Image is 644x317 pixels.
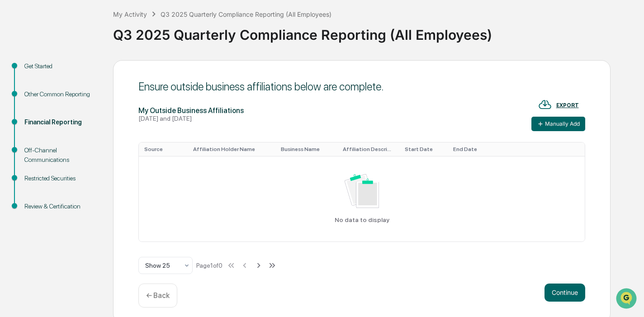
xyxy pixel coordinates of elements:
[615,287,639,312] iframe: Open customer support
[9,69,25,85] img: 1746055101610-c473b297-6a78-478c-a979-82029cc54cd1
[64,153,109,160] a: Powered byPylon
[24,202,99,211] div: Review & Certification
[531,117,585,131] button: Manually Add
[196,262,223,269] div: Page 1 of 0
[345,174,379,208] img: No data available
[335,216,389,223] p: No data to display
[5,128,61,144] a: 🔎Data Lookup
[9,115,16,122] div: 🖐️
[113,19,639,43] div: Q3 2025 Quarterly Compliance Reporting (All Employees)
[337,142,399,156] th: Affiliation Description
[188,142,276,156] th: Affiliation Holder Name
[275,142,337,156] th: Business Name
[24,118,99,127] div: Financial Reporting
[545,284,585,302] button: Continue
[5,110,62,127] a: 🖐️Preclearance
[18,114,58,123] span: Preclearance
[24,62,99,71] div: Get Started
[75,114,112,123] span: Attestations
[24,90,99,99] div: Other Common Reporting
[556,102,579,109] div: EXPORT
[24,146,99,165] div: Off-Channel Communications
[538,98,552,111] img: EXPORT
[62,110,116,127] a: 🗄️Attestations
[138,80,585,93] div: Ensure outside business affiliations below are complete.
[448,142,497,156] th: End Date
[90,153,109,160] span: Pylon
[31,78,114,85] div: We're available if you need us!
[66,115,73,122] div: 🗄️
[113,10,147,18] div: My Activity
[9,132,16,139] div: 🔎
[138,115,244,122] div: [DATE] and [DATE]
[161,10,331,18] div: Q3 2025 Quarterly Compliance Reporting (All Employees)
[146,291,170,300] p: ← Back
[138,106,244,115] div: My Outside Business Affiliations
[9,19,165,33] p: How can we help?
[18,131,57,140] span: Data Lookup
[399,142,448,156] th: Start Date
[31,69,148,78] div: Start new chat
[24,174,99,183] div: Restricted Securities
[139,142,188,156] th: Source
[154,72,165,83] button: Start new chat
